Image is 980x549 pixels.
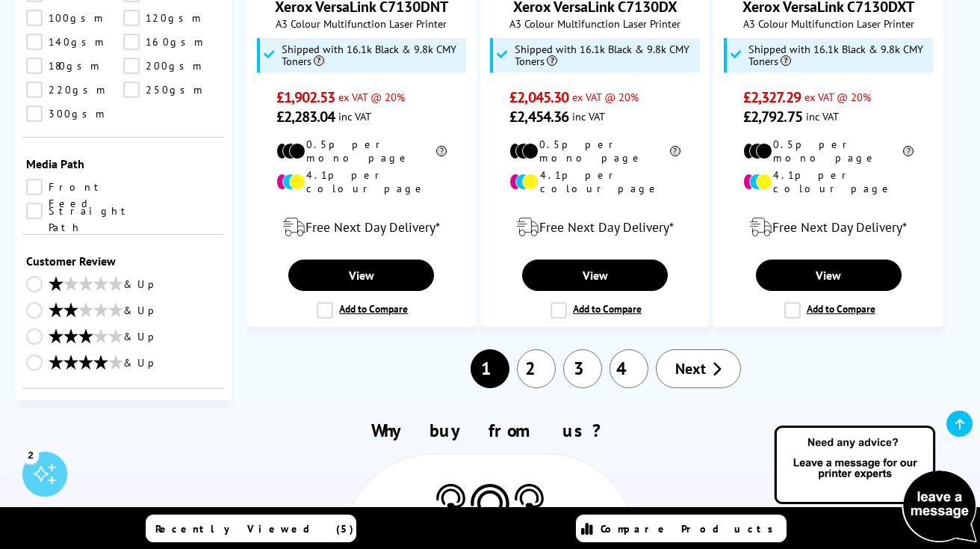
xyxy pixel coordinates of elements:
a: 220gsm [26,82,123,98]
span: ex VAT @ 20% [338,90,405,104]
a: 4 [610,349,648,388]
span: Customer Review [26,254,220,269]
img: Printer Experts [468,484,512,536]
span: A3 Colour Multifunction Laser Printer [722,16,935,31]
a: View [756,260,902,291]
h2: Why buy from us? [29,419,950,442]
li: 4.1p per colour page [276,168,447,195]
span: inc VAT [338,109,371,123]
span: inc VAT [806,109,839,123]
a: 3 [563,349,602,388]
a: 120gsm [123,10,220,26]
span: Shipped with 16.1k Black & 9.8k CMY Toners [748,43,929,67]
span: £2,327.29 [743,88,801,107]
a: 140gsm [26,34,123,50]
a: 180gsm [26,58,123,74]
a: & Up [26,355,220,373]
span: Shipped with 16.1k Black & 9.8k CMY Toners [282,43,462,67]
span: A3 Colour Multifunction Laser Printer [255,16,468,31]
a: View [288,260,434,291]
label: Add to Compare [784,302,875,319]
div: 2 [22,447,39,463]
li: 4.1p per colour page [509,168,680,195]
img: Printer Experts [512,484,546,522]
span: Shipped with 16.1k Black & 9.8k CMY Toners [515,43,695,67]
span: Media Path [26,156,220,171]
span: £2,792.75 [743,107,802,126]
a: 200gsm [123,58,220,74]
div: modal_delivery [489,206,702,248]
li: 0.5p per mono page [509,138,680,165]
label: Add to Compare [317,302,408,319]
div: modal_delivery [722,206,935,248]
a: 250gsm [123,82,220,98]
span: inc VAT [572,109,605,123]
a: & Up [26,328,220,347]
span: £1,902.53 [276,88,335,107]
li: 4.1p per colour page [743,168,914,195]
a: & Up [26,302,220,321]
a: Recently Viewed (5) [146,515,356,542]
span: Next [675,359,706,378]
span: ex VAT @ 20% [804,90,871,104]
a: Straight Path [26,203,132,219]
a: 100gsm [26,10,123,26]
div: modal_delivery [255,206,468,248]
a: Front Feed [26,179,123,195]
span: £2,283.04 [276,107,335,126]
li: 0.5p per mono page [743,138,914,165]
a: 160gsm [123,34,220,50]
a: 300gsm [26,105,123,122]
span: A3 Colour Multifunction Laser Printer [489,16,702,31]
li: 0.5p per mono page [276,138,447,165]
span: Recently Viewed (5) [155,522,354,536]
img: Printer Experts [434,484,468,522]
a: Next [656,349,741,388]
span: ex VAT @ 20% [572,90,639,104]
span: Compare Products [601,522,781,536]
img: Open Live Chat window [771,423,980,546]
span: £2,454.36 [509,107,568,126]
span: £2,045.30 [509,88,568,107]
a: 2 [517,349,556,388]
a: Compare Products [576,515,787,542]
a: & Up [26,276,220,295]
label: Add to Compare [551,302,642,319]
a: View [522,260,668,291]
